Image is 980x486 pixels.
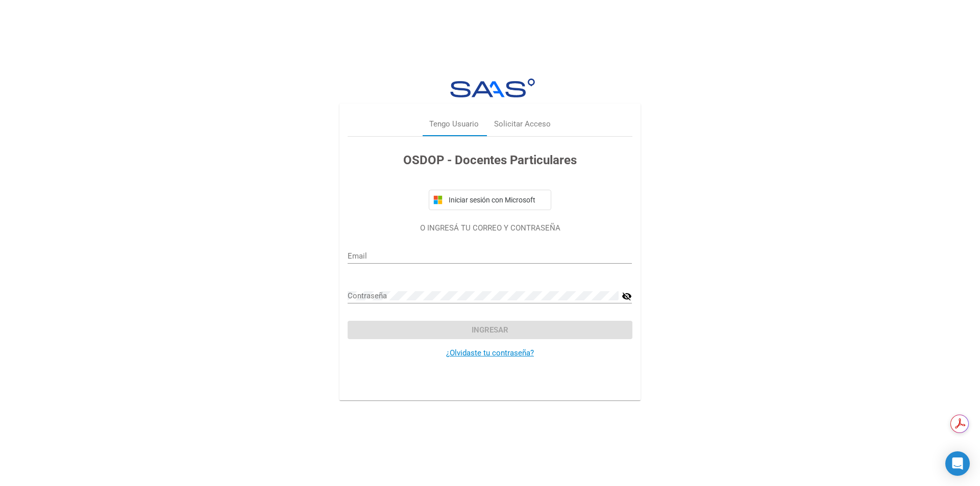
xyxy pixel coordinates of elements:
[429,190,551,210] button: Iniciar sesión con Microsoft
[494,118,551,130] div: Solicitar Acceso
[348,222,632,234] p: O INGRESÁ TU CORREO Y CONTRASEÑA
[945,451,970,476] div: Open Intercom Messenger
[348,321,632,339] button: Ingresar
[348,151,632,169] h3: OSDOP - Docentes Particulares
[472,325,508,335] span: Ingresar
[429,118,479,130] div: Tengo Usuario
[622,290,632,302] mat-icon: visibility_off
[447,196,547,204] span: Iniciar sesión con Microsoft
[446,348,534,357] a: ¿Olvidaste tu contraseña?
